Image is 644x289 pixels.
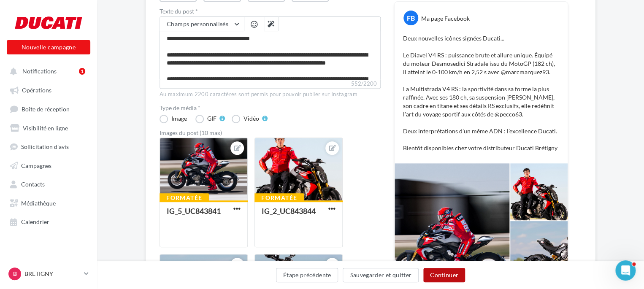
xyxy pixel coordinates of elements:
span: Campagnes [21,162,51,169]
a: Sollicitation d'avis [5,138,92,154]
span: Sollicitation d'avis [21,143,69,150]
div: FB [403,11,418,25]
div: Vidéo [244,116,259,122]
div: Ma page Facebook [421,14,470,23]
div: Formatée [254,193,304,203]
div: Au maximum 2200 caractères sont permis pour pouvoir publier sur Instagram [160,91,381,98]
button: Étape précédente [276,268,338,282]
span: Contacts [21,181,45,188]
button: Sauvegarder et quitter [343,268,419,282]
button: Continuer [423,268,465,282]
div: Images du post (10 max) [160,130,381,136]
a: Opérations [5,82,92,97]
div: 1 [79,68,85,75]
span: Notifications [22,68,57,75]
div: Formatée [160,193,209,203]
span: Opérations [22,86,51,94]
div: Image [171,116,187,122]
button: Nouvelle campagne [7,40,90,54]
button: Champs personnalisés [160,17,244,31]
span: Calendrier [21,218,49,225]
button: Notifications 1 [5,63,89,78]
a: Boîte de réception [5,101,92,116]
span: Visibilité en ligne [23,124,68,131]
a: Médiathèque [5,195,92,210]
a: B BRETIGNY [7,266,90,282]
label: 552/2200 [160,79,381,89]
a: Calendrier [5,213,92,229]
a: Campagnes [5,157,92,173]
span: B [13,270,17,278]
label: Type de média * [160,105,381,111]
p: Deux nouvelles icônes signées Ducati... Le Diavel V4 RS : puissance brute et allure unique. Équip... [403,34,559,152]
p: BRETIGNY [24,270,81,278]
a: Visibilité en ligne [5,120,92,135]
span: Champs personnalisés [167,20,228,27]
a: Contacts [5,176,92,191]
label: Texte du post * [160,8,381,14]
div: GIF [207,116,216,122]
span: Boîte de réception [22,105,70,112]
div: IG_5_UC843841 [167,206,221,216]
div: IG_2_UC843844 [262,206,316,216]
iframe: Intercom live chat [615,260,636,281]
span: Médiathèque [21,199,56,206]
